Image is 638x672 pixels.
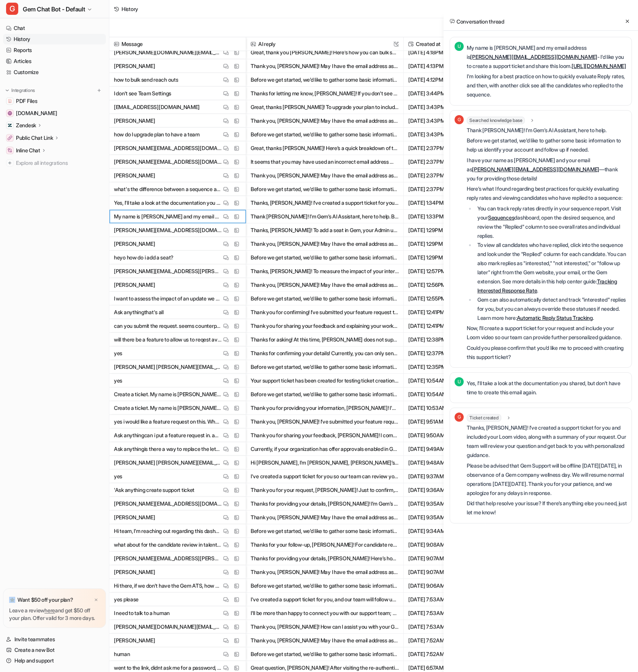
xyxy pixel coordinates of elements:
[44,607,55,613] a: here
[251,387,399,401] button: Before we get started, we’d like to gather some basic information to help us identify your accoun...
[3,56,106,66] a: Articles
[407,524,469,538] span: [DATE] 9:34AM
[475,295,627,323] li: Gem can also automatically detect and track "interested" replies for you, but you can always over...
[114,46,221,59] p: [PERSON_NAME][DOMAIN_NAME][EMAIL_ADDRESS][DOMAIN_NAME]
[9,607,100,622] p: Leave a review and get $50 off your plan. Offer valid for 3 more days.
[3,645,106,655] a: Create a new Bot
[251,415,399,428] button: Thank you, [PERSON_NAME]! I’ve submitted your feature request to the Gem product team, highlighti...
[407,360,469,374] span: [DATE] 12:35PM
[407,319,469,333] span: [DATE] 12:41PM
[572,63,626,69] a: [URL][DOMAIN_NAME]
[251,182,399,196] button: Before we get started, we’d like to gather some basic information to help us identify your accoun...
[114,292,221,305] p: I want to assess the impact of an update we made to our interview prep material. I'll assess that...
[114,305,164,319] p: Ask anythingthat's all
[114,333,221,346] p: will there be a feature to allow us to reqest avaialbility again without having to go outside of ...
[3,23,106,33] a: Chat
[114,237,155,251] p: [PERSON_NAME]
[114,593,139,606] p: yes please
[8,99,12,103] img: PDF Files
[114,483,194,497] p: 'Ask anything create support ticket
[407,579,469,593] span: [DATE] 9:06AM
[251,483,399,497] button: Thank you for your request, [PERSON_NAME]! Just to confirm, would you like me to create a support...
[407,100,469,114] span: [DATE] 3:43PM
[251,155,399,169] button: It seems that you may have used an incorrect email address — please use the email address associa...
[407,497,469,511] span: [DATE] 9:35AM
[114,251,174,264] p: heyo how do i add a seat?
[251,114,399,128] button: Thank you, [PERSON_NAME]! May I have the email address associated with your Gem account? This wil...
[251,620,399,634] button: Thank you, [PERSON_NAME]! How can I assist you with your Gem account [DATE]?
[114,59,155,73] p: [PERSON_NAME]
[251,511,399,524] button: Thank you, [PERSON_NAME]! May I have the email address associated with your Gem account? Once I h...
[114,456,221,470] p: [PERSON_NAME] [PERSON_NAME][EMAIL_ADDRESS][DOMAIN_NAME] how do i upload an edited offer letter be...
[114,634,155,647] p: [PERSON_NAME]
[407,538,469,552] span: [DATE] 9:08AM
[114,360,221,374] p: [PERSON_NAME] [PERSON_NAME][EMAIL_ADDRESS][DOMAIN_NAME] why can't i request availbility again? a ...
[3,108,106,119] a: status.gem.com[DOMAIN_NAME]
[16,109,57,117] span: [DOMAIN_NAME]
[114,470,122,483] p: yes
[3,158,106,168] a: Explore all integrations
[11,87,35,93] p: Integrations
[114,442,221,456] p: Ask anythingis there a way to replace the letter without having to submit for approvals again
[407,73,469,87] span: [DATE] 4:12PM
[9,597,15,603] img: star
[407,511,469,524] span: [DATE] 9:35AM
[114,497,221,511] p: [PERSON_NAME][EMAIL_ADDRESS][DOMAIN_NAME]
[16,97,37,105] span: PDF Files
[114,319,221,333] p: can you submit the request. seems counterproductive to reach out to candidate again outside of ge...
[251,237,399,251] button: Thank you, [PERSON_NAME]! May I have the email address associated with your Gem account?
[467,43,627,71] p: My name is [PERSON_NAME] and my email address is - I'd like you to create a support ticket and sh...
[114,387,221,401] p: Create a ticket. My name is [PERSON_NAME]. My email address is [PERSON_NAME][EMAIL_ADDRESS][DOMAI...
[6,159,14,167] img: explore all integrations
[114,428,221,442] p: Ask anythingcan i put a feature request in. approval chains should only be reflective of an offer...
[407,141,469,155] span: [DATE] 2:37PM
[407,565,469,579] span: [DATE] 9:07AM
[251,442,399,456] button: Currently, if your organization has offer approvals enabled in Gem, any edits to the offer letter...
[251,141,399,155] button: Great, thanks [PERSON_NAME]! Here’s a quick breakdown of the difference between a sequence and a ...
[114,87,171,100] p: I don't see Team Settings
[8,148,12,153] img: Inline Chat
[475,204,627,240] li: You can track reply rates directly in your sequence report. Visit your dashboard, open the desire...
[467,379,627,397] p: Yes, I'll take a look at the documentation you shared, but don't have time to create this email a...
[8,136,12,140] img: Public Chat Link
[251,374,399,387] button: Your support ticket has been created for testing ticket creation from [GEOGRAPHIC_DATA]. There is...
[114,114,155,128] p: [PERSON_NAME]
[114,524,221,538] p: Hi team, I’m reaching out regarding this dashboard: [URL][DOMAIN_NAME]. It includes a widget titl...
[407,470,469,483] span: [DATE] 9:37AM
[251,579,399,593] button: Before we get started, we’d like to gather some basic information to help us identify your accoun...
[407,128,469,141] span: [DATE] 3:43PM
[251,264,399,278] button: Thanks, [PERSON_NAME]! To measure the impact of your interview prep material update by scorecard ...
[251,251,399,264] button: Before we get started, we’d like to gather some basic information to help us identify your accoun...
[251,210,399,223] button: Thank [PERSON_NAME]! I’m Gem’s AI Assistant, here to help. Before we get started, we’d like to ga...
[407,552,469,565] span: [DATE] 9:07AM
[114,538,221,552] p: what about for the candidate review in talent pipeline?
[450,17,504,25] h2: Conversation thread
[251,196,399,210] button: Thanks, [PERSON_NAME]! I’ve created a support ticket for you and included your Loom video, along ...
[251,593,399,606] button: I've created a support ticket for you, and our team will follow up with you as soon as possible. ...
[3,634,106,645] a: Invite teammates
[467,117,525,124] span: Searched knowledge base
[114,620,221,634] p: [PERSON_NAME][DOMAIN_NAME][EMAIL_ADDRESS][DOMAIN_NAME]
[251,59,399,73] button: Thank you, [PERSON_NAME]! May I have the email address associated with your Gem account? Once I h...
[407,264,469,278] span: [DATE] 12:57PM
[467,461,627,498] p: Please be advised that Gem Support will be offline [DATE][DATE], in observance of a Gem company w...
[407,387,469,401] span: [DATE] 10:54AM
[114,415,221,428] p: yes i would like a feature request on this. When I had another ATS, updating dates or a formattin...
[455,377,464,386] span: U
[16,157,103,169] span: Explore all integrations
[467,423,627,460] p: Thanks, [PERSON_NAME]! I’ve created a support ticket for you and included your Loom video, along ...
[467,72,627,99] p: I'm looking for a best practice on how to quickly evaluate Reply rates, and then, with another cl...
[467,499,627,517] p: Did that help resolve your issue? If there’s anything else you need, just let me know!
[407,278,469,292] span: [DATE] 12:56PM
[467,156,627,183] p: I have your name as [PERSON_NAME] and your email as —thank you for providing those details!
[8,111,12,115] img: status.gem.com
[455,42,464,51] span: U
[407,292,469,305] span: [DATE] 12:55PM
[114,141,221,155] p: [PERSON_NAME][EMAIL_ADDRESS][DOMAIN_NAME]
[23,4,85,14] span: Gem Chat Bot - Default
[6,3,18,15] span: G
[477,278,617,294] a: Tracking Interested Response Rate
[114,210,221,223] p: My name is [PERSON_NAME] and my email address is [PERSON_NAME][EMAIL_ADDRESS][DOMAIN_NAME] - I'd ...
[114,565,155,579] p: [PERSON_NAME]
[114,223,221,237] p: [PERSON_NAME][EMAIL_ADDRESS][DOMAIN_NAME]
